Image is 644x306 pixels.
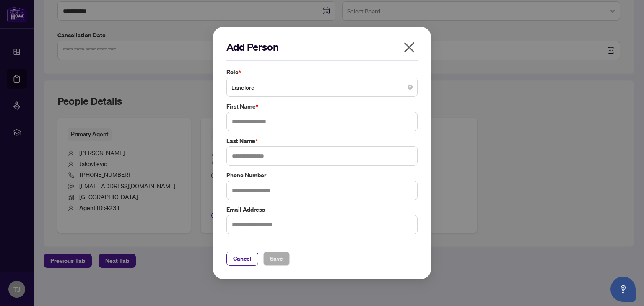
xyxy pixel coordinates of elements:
[226,40,418,54] h2: Add Person
[226,252,258,266] button: Cancel
[233,252,252,265] span: Cancel
[226,205,418,214] label: Email Address
[226,67,418,77] label: Role
[263,252,290,266] button: Save
[226,102,418,111] label: First Name
[231,79,413,95] span: Landlord
[402,41,416,54] span: close
[408,85,413,90] span: close-circle
[610,277,636,302] button: Open asap
[226,171,418,180] label: Phone Number
[226,136,418,145] label: Last Name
